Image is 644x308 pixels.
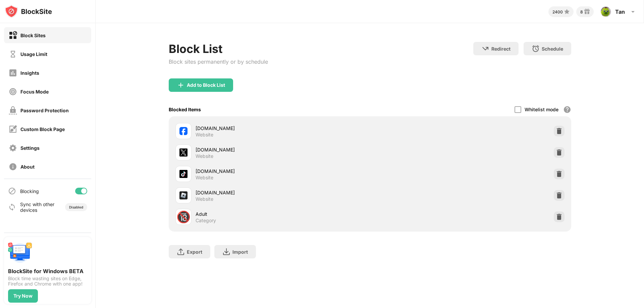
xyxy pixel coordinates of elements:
div: Disabled [69,205,83,209]
img: settings-off.svg [9,144,17,152]
div: Whitelist mode [525,107,558,112]
img: ACg8ocJAO6xmgPN06CfDJuEKSsVWz4buKRV16qpL1zE4WmK3WWBQpYs=s96-c [600,6,611,17]
img: push-desktop.svg [8,241,32,265]
img: password-protection-off.svg [9,106,17,115]
img: favicons [179,170,187,178]
div: Blocked Items [169,107,201,112]
div: [DOMAIN_NAME] [196,189,370,196]
div: Schedule [542,46,563,52]
img: favicons [179,148,187,157]
div: Redirect [491,46,511,52]
div: 🔞 [176,210,191,224]
img: sync-icon.svg [8,203,16,211]
div: Category [196,218,216,224]
img: points-small.svg [563,8,571,16]
div: Adult [196,210,370,218]
div: Block time wasting sites on Edge, Firefox and Chrome with one app! [8,276,87,287]
div: Export [187,249,202,255]
div: Password Protection [20,108,69,113]
div: [DOMAIN_NAME] [196,125,370,132]
img: blocking-icon.svg [8,187,16,195]
div: Custom Block Page [20,126,65,132]
div: 8 [580,9,583,14]
img: insights-off.svg [9,69,17,77]
div: Import [232,249,248,255]
div: Insights [20,70,39,76]
div: Blocking [20,188,39,194]
div: Sync with other devices [20,201,55,213]
div: [DOMAIN_NAME] [196,168,370,175]
div: [DOMAIN_NAME] [196,146,370,153]
div: Block List [169,42,268,56]
div: Website [196,153,213,159]
div: Website [196,132,213,138]
div: Tan [615,8,625,15]
img: favicons [179,191,187,199]
img: reward-small.svg [583,8,591,16]
div: Website [196,175,213,181]
img: focus-off.svg [9,87,17,96]
div: Usage Limit [20,51,47,57]
img: about-off.svg [9,163,17,171]
img: time-usage-off.svg [9,50,17,58]
div: Block sites permanently or by schedule [169,58,268,65]
div: About [20,164,35,170]
div: 2400 [552,9,563,14]
div: Settings [20,145,40,151]
img: logo-blocksite.svg [5,5,52,18]
div: BlockSite for Windows BETA [8,268,87,274]
div: Add to Block List [187,82,225,88]
div: Block Sites [20,33,46,38]
div: Website [196,196,213,202]
img: block-on.svg [9,31,17,40]
img: customize-block-page-off.svg [9,125,17,133]
div: Try Now [13,293,33,299]
div: Focus Mode [20,89,49,95]
img: favicons [179,127,187,135]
